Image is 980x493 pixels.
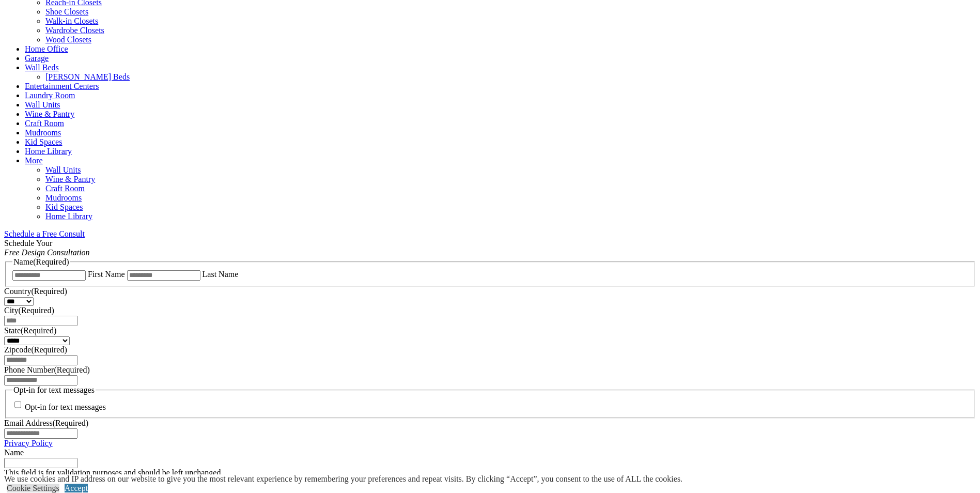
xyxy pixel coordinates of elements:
[45,7,88,16] a: Shoe Closets
[12,257,70,267] legend: Name
[45,184,85,193] a: Craft Room
[4,345,67,354] label: Zipcode
[25,110,74,118] a: Wine & Pantry
[45,26,104,35] a: Wardrobe Closets
[4,287,67,296] label: Country
[31,287,67,296] span: (Required)
[65,484,88,492] a: Accept
[25,63,59,72] a: Wall Beds
[25,147,72,156] a: Home Library
[4,448,24,457] label: Name
[4,248,90,257] em: Free Design Consultation
[54,365,89,374] span: (Required)
[25,128,61,137] a: Mudrooms
[25,54,49,63] a: Garage
[45,203,83,211] a: Kid Spaces
[45,17,98,25] a: Walk-in Closets
[31,345,67,354] span: (Required)
[4,419,88,427] label: Email Address
[25,82,99,90] a: Entertainment Centers
[33,257,69,266] span: (Required)
[25,137,62,146] a: Kid Spaces
[4,365,90,374] label: Phone Number
[4,239,90,257] span: Schedule Your
[88,270,125,279] label: First Name
[12,386,96,395] legend: Opt-in for text messages
[4,474,682,484] div: We use cookies and IP address on our website to give you the most relevant experience by remember...
[25,156,43,165] a: More menu text will display only on big screen
[53,419,88,427] span: (Required)
[4,306,54,315] label: City
[45,175,95,183] a: Wine & Pantry
[19,306,54,315] span: (Required)
[25,44,68,53] a: Home Office
[4,326,56,335] label: State
[7,484,59,492] a: Cookie Settings
[4,229,85,238] a: Schedule a Free Consult (opens a dropdown menu)
[45,72,130,81] a: [PERSON_NAME] Beds
[203,270,239,279] label: Last Name
[45,212,92,221] a: Home Library
[4,439,53,448] a: Privacy Policy
[25,119,64,128] a: Craft Room
[45,165,81,174] a: Wall Units
[45,193,82,202] a: Mudrooms
[25,403,106,412] label: Opt-in for text messages
[25,100,60,109] a: Wall Units
[45,35,91,44] a: Wood Closets
[4,468,976,477] div: This field is for validation purposes and should be left unchanged.
[25,91,75,100] a: Laundry Room
[21,326,56,335] span: (Required)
